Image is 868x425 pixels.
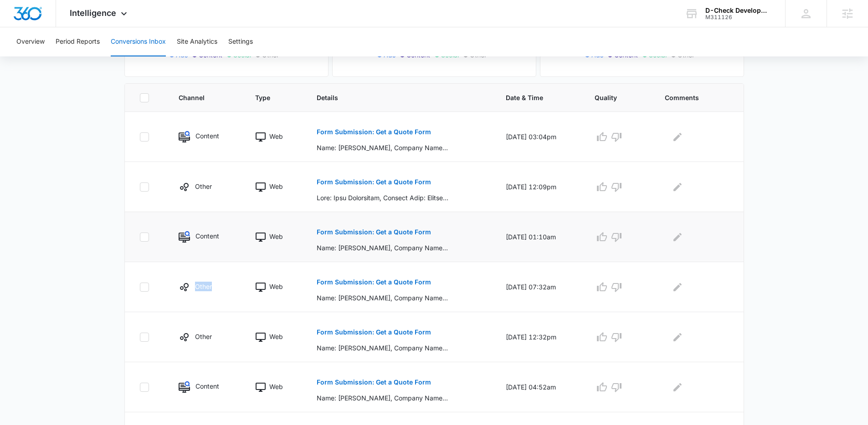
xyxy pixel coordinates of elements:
button: Form Submission: Get a Quote Form [317,121,431,143]
td: [DATE] 04:52am [495,362,584,412]
td: [DATE] 12:09pm [495,162,584,212]
button: Form Submission: Get a Quote Form [317,321,431,343]
p: Form Submission: Get a Quote Form [317,379,431,385]
button: Edit Comments [670,330,685,344]
p: Web [269,182,283,191]
p: Content [195,381,219,391]
p: Form Submission: Get a Quote Form [317,129,431,135]
button: Edit Comments [670,130,685,144]
span: Intelligence [70,8,116,18]
p: Form Submission: Get a Quote Form [317,179,431,185]
p: Form Submission: Get a Quote Form [317,329,431,335]
p: Other [195,182,212,191]
div: account name [705,7,772,14]
p: Other [195,332,212,341]
td: [DATE] 01:10am [495,212,584,262]
button: Edit Comments [670,280,685,294]
button: Form Submission: Get a Quote Form [317,371,431,393]
span: Comments [665,93,715,102]
span: Type [255,93,282,102]
p: Form Submission: Get a Quote Form [317,229,431,235]
button: Period Reports [56,27,100,56]
p: Name: [PERSON_NAME], Company Name: Axiomatic Technologies Corporation, Email: [PERSON_NAME][EMAIL... [317,343,449,353]
button: Edit Comments [670,230,685,244]
p: Content [195,131,219,141]
button: Overview [16,27,45,56]
span: Quality [595,93,630,102]
span: Date & Time [506,93,560,102]
p: Name: [PERSON_NAME], Company Name: Air France, Job Title: Lease Manager, Email: [DOMAIN_NAME][EMA... [317,393,449,403]
button: Edit Comments [670,180,685,194]
p: Name: [PERSON_NAME], Company Name: Merit Aerospace Inc., Job Title: sales manager, Email: [EMAIL_... [317,243,449,253]
button: Form Submission: Get a Quote Form [317,171,431,193]
button: Edit Comments [670,380,685,395]
p: Name: [PERSON_NAME], Company Name: KF Aerospace, Job Title: Technical Publications Support, Email... [317,143,449,152]
button: Site Analytics [177,27,217,56]
td: [DATE] 07:32am [495,262,584,312]
p: Web [269,132,283,141]
td: [DATE] 03:04pm [495,112,584,162]
p: Name: [PERSON_NAME], Company Name: Gulf Air Group, Inc, Job Title: Chief of Support, Email: [PERS... [317,293,449,303]
p: Web [269,332,283,341]
p: Web [269,282,283,291]
button: Conversions Inbox [111,27,166,56]
p: Content [195,231,219,241]
button: Form Submission: Get a Quote Form [317,271,431,293]
button: Form Submission: Get a Quote Form [317,221,431,243]
span: Details [317,93,471,102]
div: account id [705,14,772,20]
p: Web [269,232,283,241]
p: Lore: Ipsu Dolorsitam, Consect Adip: Elitsed Doeiusmodt, Inc Utlab: Etdol Magnaaliq Enimadmi, Ven... [317,193,449,202]
p: Other [195,282,212,291]
p: Web [269,382,283,391]
td: [DATE] 12:32pm [495,312,584,362]
span: Channel [179,93,220,102]
button: Settings [228,27,253,56]
p: Form Submission: Get a Quote Form [317,279,431,285]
